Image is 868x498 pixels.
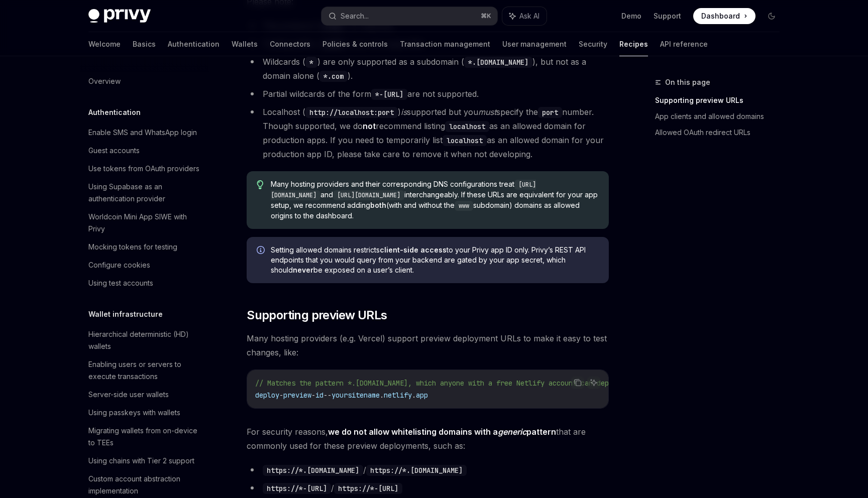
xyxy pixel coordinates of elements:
[257,246,267,256] svg: Info
[455,201,473,211] code: www
[88,106,141,118] h5: Authentication
[88,473,203,497] div: Custom account abstraction implementation
[655,125,788,141] a: Allowed OAuth redirect URLs
[655,92,788,108] a: Supporting preview URLs
[80,256,209,274] a: Configure cookies
[88,241,177,253] div: Mocking tokens for testing
[579,32,607,56] a: Security
[263,483,331,494] code: https://*-[URL]
[621,11,641,21] a: Demo
[333,190,404,200] code: [URL][DOMAIN_NAME]
[88,181,203,205] div: Using Supabase as an authentication provider
[247,105,609,161] li: Localhost ( ) supported but you specify the number. Though supported, we do recommend listing as ...
[168,32,220,56] a: Authentication
[247,307,387,323] span: Supporting preview URLs
[80,123,209,142] a: Enable SMS and WhatsApp login
[366,465,467,476] code: https://*.[DOMAIN_NAME]
[88,407,180,419] div: Using passkeys with wallets
[80,325,209,355] a: Hierarchical deterministic (HD) wallets
[80,178,209,208] a: Using Supabase as an authentication provider
[538,107,562,118] code: port
[232,32,258,56] a: Wallets
[416,391,428,400] span: app
[88,358,203,383] div: Enabling users or servers to execute transactions
[247,481,609,495] li: /
[247,463,609,477] li: /
[655,108,788,125] a: App clients and allowed domains
[293,266,313,274] strong: never
[323,391,332,400] span: --
[321,7,497,25] button: Search...⌘K
[80,404,209,422] a: Using passkeys with wallets
[443,135,487,146] code: localhost
[587,376,600,389] button: Ask AI
[412,391,416,400] span: .
[133,32,156,56] a: Basics
[255,391,279,400] span: deploy
[88,75,121,87] div: Overview
[332,391,380,400] span: yoursitename
[88,277,153,289] div: Using test accounts
[80,386,209,404] a: Server-side user wallets
[341,10,369,22] div: Search...
[88,455,194,467] div: Using chains with Tier 2 support
[311,391,315,400] span: -
[498,427,526,437] em: generic
[380,391,384,400] span: .
[257,180,264,189] svg: Tip
[400,32,490,56] a: Transaction management
[88,308,163,320] h5: Wallet infrastructure
[80,142,209,160] a: Guest accounts
[247,331,609,359] span: Many hosting providers (e.g. Vercel) support preview deployment URLs to make it easy to test chan...
[88,328,203,352] div: Hierarchical deterministic (HD) wallets
[384,391,412,400] span: netlify
[380,245,447,254] strong: client-side access
[88,259,150,271] div: Configure cookies
[88,163,199,175] div: Use tokens from OAuth providers
[88,425,203,449] div: Migrating wallets from on-device to TEEs
[665,76,710,88] span: On this page
[319,71,348,82] code: *.com
[263,465,363,476] code: https://*.[DOMAIN_NAME]
[80,72,209,90] a: Overview
[88,389,169,401] div: Server-side user wallets
[80,355,209,386] a: Enabling users or servers to execute transactions
[88,32,121,56] a: Welcome
[401,107,407,117] em: is
[271,245,599,275] span: Setting allowed domains restricts to your Privy app ID only. Privy’s REST API endpoints that you ...
[328,427,556,437] strong: we do not allow whitelisting domains with a pattern
[334,483,402,494] code: https://*-[URL]
[478,107,496,117] em: must
[80,160,209,178] a: Use tokens from OAuth providers
[247,87,609,101] li: Partial wildcards of the form are not supported.
[88,145,140,157] div: Guest accounts
[80,238,209,256] a: Mocking tokens for testing
[80,208,209,238] a: Worldcoin Mini App SIWE with Privy
[80,452,209,470] a: Using chains with Tier 2 support
[464,57,532,68] code: *.[DOMAIN_NAME]
[315,391,323,400] span: id
[764,8,780,24] button: Toggle dark mode
[701,11,740,21] span: Dashboard
[270,32,310,56] a: Connectors
[271,180,536,200] code: [URL][DOMAIN_NAME]
[322,32,388,56] a: Policies & controls
[571,376,584,389] button: Copy the contents from the code block
[619,32,648,56] a: Recipes
[283,391,311,400] span: preview
[371,89,407,100] code: *-[URL]
[519,11,539,21] span: Ask AI
[80,274,209,292] a: Using test accounts
[363,121,376,131] strong: not
[88,211,203,235] div: Worldcoin Mini App SIWE with Privy
[660,32,708,56] a: API reference
[247,425,609,453] span: For security reasons, that are commonly used for these preview deployments, such as:
[88,127,197,139] div: Enable SMS and WhatsApp login
[502,7,547,25] button: Ask AI
[305,107,398,118] code: http://localhost:port
[80,422,209,452] a: Migrating wallets from on-device to TEEs
[279,391,283,400] span: -
[271,179,599,221] span: Many hosting providers and their corresponding DNS configurations treat and interchangeably. If t...
[247,55,609,83] li: Wildcards ( ) are only supported as a subdomain ( ), but not as a domain alone ( ).
[88,9,151,23] img: dark logo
